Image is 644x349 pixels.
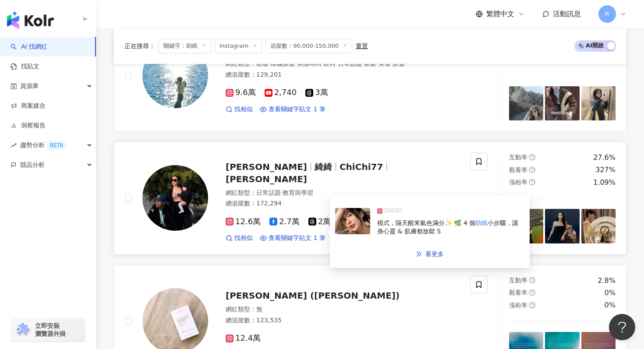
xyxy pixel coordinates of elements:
[529,179,535,185] span: question-circle
[308,217,331,226] span: 2萬
[315,162,332,172] span: 綺綺
[593,178,616,187] div: 1.09%
[14,323,31,337] img: chrome extension
[11,62,39,71] a: 找貼文
[234,105,253,114] span: 找相似
[356,42,368,49] div: 重置
[226,162,307,172] span: [PERSON_NAME]
[260,234,326,243] a: 查看關鍵字貼文 1 筆
[142,165,208,231] img: KOL Avatar
[605,288,616,298] div: 0%
[529,277,535,283] span: question-circle
[226,316,460,325] div: 總追蹤數 ： 123,535
[226,88,256,97] span: 9.6萬
[509,166,527,173] span: 觀看率
[598,276,616,286] div: 2.8%
[226,290,400,301] span: [PERSON_NAME] ([PERSON_NAME])
[605,300,616,310] div: 0%
[7,11,54,29] img: logo
[11,318,85,342] a: chrome extension立即安裝 瀏覽器外掛
[407,245,453,263] a: double-right看更多
[529,167,535,173] span: question-circle
[226,174,307,184] span: [PERSON_NAME]
[234,234,253,243] span: 找相似
[593,153,616,162] div: 27.6%
[256,189,281,196] span: 日常話題
[553,10,581,18] span: 活動訊息
[226,199,460,208] div: 總追蹤數 ： 172,294
[475,219,488,226] mark: 助眠
[226,71,460,79] div: 總追蹤數 ： 129,201
[46,141,67,150] div: BETA
[20,135,67,155] span: 趨勢分析
[509,179,527,186] span: 漲粉率
[11,102,46,110] a: 商案媒合
[269,105,326,114] span: 查看關鍵字貼文 1 筆
[529,154,535,160] span: question-circle
[114,142,626,254] a: KOL Avatar[PERSON_NAME]綺綺ChiChi77[PERSON_NAME]網紅類型：日常話題·教育與學習總追蹤數：172,29412.6萬2.7萬2萬找相似查看關鍵字貼文 1 ...
[265,88,297,97] span: 2,740
[425,250,444,257] span: 看更多
[509,289,527,296] span: 觀看率
[226,334,261,343] span: 12.4萬
[384,207,402,215] span: [DATE]
[509,302,527,309] span: 漲粉率
[11,142,17,148] span: rise
[545,86,579,120] img: post-image
[159,39,211,53] span: 關鍵字：助眠
[605,9,609,19] span: R
[529,289,535,296] span: question-circle
[20,76,39,96] span: 資源庫
[416,251,422,257] span: double-right
[509,86,543,120] img: post-image
[226,305,460,314] div: 網紅類型 ： 無
[269,234,326,243] span: 查看關鍵字貼文 1 筆
[377,219,475,226] span: 模式，隔天醒來氣色滿分✨ 🌿 4 個
[20,155,45,175] span: 競品分析
[281,189,283,196] span: ·
[335,208,370,234] img: post-image
[595,165,616,175] div: 327%
[260,105,326,114] a: 查看關鍵字貼文 1 筆
[269,217,300,226] span: 2.7萬
[124,42,155,49] span: 正在搜尋 ：
[283,189,313,196] span: 教育與學習
[509,154,527,161] span: 互動率
[226,105,253,114] a: 找相似
[581,209,616,243] img: post-image
[340,162,383,172] span: ChiChi77
[142,42,208,108] img: KOL Avatar
[509,277,527,284] span: 互動率
[581,86,616,120] img: post-image
[265,39,352,53] span: 追蹤數：90,000-150,000
[545,209,579,243] img: post-image
[11,121,46,130] a: 洞察報告
[226,189,460,197] div: 網紅類型 ：
[486,9,514,19] span: 繁體中文
[529,302,535,308] span: question-circle
[305,88,328,97] span: 3萬
[215,39,262,53] span: Instagram
[11,42,47,51] a: searchAI 找網紅
[226,217,261,226] span: 12.6萬
[226,234,253,243] a: 找相似
[35,322,66,338] span: 立即安裝 瀏覽器外掛
[114,19,626,132] a: KOL AvatarCCCCHLES網紅類型：彩妝·韓國旅遊·美妝時尚·飲料·日常話題·家庭·美食·旅遊總追蹤數：129,2019.6萬2,7403萬找相似查看關鍵字貼文 1 筆互動率quest...
[609,314,635,340] iframe: Help Scout Beacon - Open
